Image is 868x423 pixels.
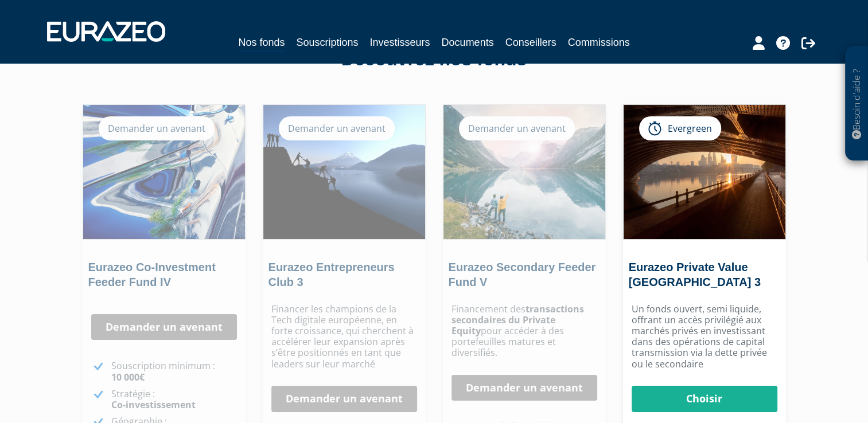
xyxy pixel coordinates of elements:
[111,389,237,410] p: Stratégie :
[505,34,556,50] a: Conseillers
[442,34,494,50] a: Documents
[271,304,417,370] p: Financer les champions de la Tech digitale européenne, en forte croissance, qui cherchent à accél...
[449,261,596,288] a: Eurazeo Secondary Feeder Fund V
[568,34,630,50] a: Commissions
[263,105,425,239] img: Eurazeo Entrepreneurs Club 3
[451,375,597,401] a: Demander un avenant
[451,303,584,337] strong: transactions secondaires du Private Equity
[632,304,777,370] p: Un fonds ouvert, semi liquide, offrant un accès privilégié aux marchés privés en investissant dan...
[624,105,785,239] img: Eurazeo Private Value Europe 3
[99,116,215,140] div: Demander un avenant
[639,116,721,140] div: Evergreen
[850,52,863,155] p: Besoin d'aide ?
[629,261,761,288] a: Eurazeo Private Value [GEOGRAPHIC_DATA] 3
[91,314,237,340] a: Demander un avenant
[83,105,245,239] img: Eurazeo Co-Investment Feeder Fund IV
[111,361,237,382] p: Souscription minimum :
[279,116,395,140] div: Demander un avenant
[88,261,216,288] a: Eurazeo Co-Investment Feeder Fund IV
[451,304,597,359] p: Financement des pour accéder à des portefeuilles matures et diversifiés.
[296,34,358,50] a: Souscriptions
[111,371,145,383] strong: 10 000€
[459,116,575,140] div: Demander un avenant
[369,34,430,50] a: Investisseurs
[632,386,777,412] a: Choisir
[47,21,165,42] img: 1732889491-logotype_eurazeo_blanc_rvb.png
[238,34,285,52] a: Nos fonds
[271,386,417,412] a: Demander un avenant
[111,398,196,411] strong: Co-investissement
[443,105,605,239] img: Eurazeo Secondary Feeder Fund V
[268,261,395,288] a: Eurazeo Entrepreneurs Club 3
